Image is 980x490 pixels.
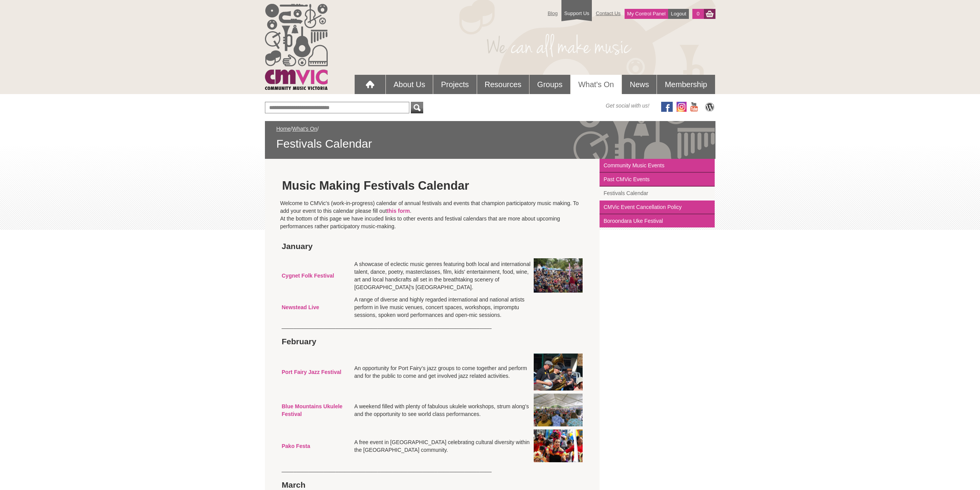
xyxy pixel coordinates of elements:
[276,125,704,151] div: / /
[600,187,715,200] a: Festivals Calendar
[282,241,351,251] h3: January
[600,214,715,227] a: Boroondara Uke Festival
[592,7,624,20] a: Contact Us
[292,126,317,132] a: What's On
[354,364,531,380] p: An opportunity for Port Fairy’s jazz groups to come together and perform and for the public to co...
[433,75,476,94] a: Projects
[282,480,351,490] h3: March
[282,304,319,310] a: Newstead Live
[353,428,532,464] td: A free event in [GEOGRAPHIC_DATA] celebrating cultural diversity within the [GEOGRAPHIC_DATA] com...
[677,102,687,112] img: icon-instagram.png
[600,173,715,187] a: Past CMVic Events
[353,257,532,294] td: A showcase of eclectic music genres featuring both local and international talent, dance, poetry,...
[280,464,585,475] td: ______________________________________________________________________
[622,75,657,94] a: News
[544,7,561,20] a: Blog
[276,136,704,151] span: Festivals Calendar
[625,9,668,19] a: My Control Panel
[692,9,704,19] a: 0
[353,294,532,320] td: A range of diverse and highly regarded international and national artists perform in live music v...
[657,75,715,94] a: Membership
[600,159,715,173] a: Community Music Events
[386,75,433,94] a: About Us
[282,179,469,192] strong: Music Making Festivals Calendar
[387,208,410,214] a: this form
[600,200,715,214] a: CMVic Event Cancellation Policy
[704,102,715,112] img: CMVic Blog
[668,9,689,19] a: Logout
[282,403,343,417] a: Blue Mountains Ukulele Festival
[353,392,532,428] td: A weekend filled with plenty of fabulous ukulele workshops, strum along’s and the opportunity to ...
[282,337,351,347] h3: February
[276,126,291,132] a: Home
[280,199,585,230] p: Welcome to CMVic's (work-in-progress) calendar of annual festivals and events that champion parti...
[265,4,328,90] img: cmvic_logo.png
[282,443,310,449] a: Pako Festa
[282,369,342,375] a: Port Fairy Jazz Festival
[529,75,570,94] a: Groups
[282,273,334,279] a: Cygnet Folk Festival
[571,75,622,94] a: What's On
[477,75,529,94] a: Resources
[280,320,585,331] td: ______________________________________________________________________
[606,102,650,109] span: Get social with us!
